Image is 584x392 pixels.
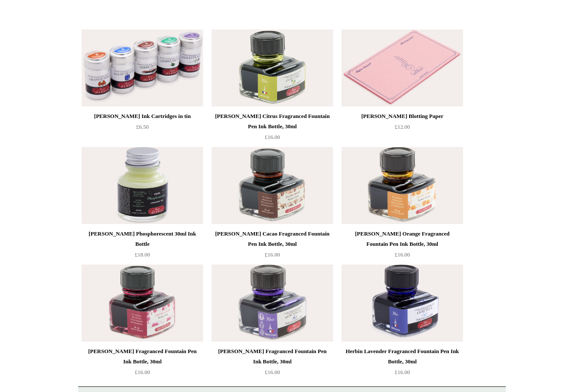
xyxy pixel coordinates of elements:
a: [PERSON_NAME] Blotting Paper £12.00 [342,112,463,147]
img: Herbin Lavender Fragranced Fountain Pen Ink Bottle, 30ml [342,265,463,342]
div: [PERSON_NAME] Phosphorescent 30ml Ink Bottle [84,229,201,250]
div: [PERSON_NAME] Citrus Fragranced Fountain Pen Ink Bottle, 30ml [214,112,331,132]
div: [PERSON_NAME] Cacao Fragranced Fountain Pen Ink Bottle, 30ml [214,229,331,250]
img: Herbin Citrus Fragranced Fountain Pen Ink Bottle, 30ml [212,30,333,107]
span: £16.00 [395,252,410,258]
a: [PERSON_NAME] Citrus Fragranced Fountain Pen Ink Bottle, 30ml £16.00 [212,112,333,147]
a: Herbin Lavender Fragranced Fountain Pen Ink Bottle, 30ml £16.00 [342,347,463,382]
span: £16.00 [265,369,280,376]
a: Herbin Cacao Fragranced Fountain Pen Ink Bottle, 30ml Herbin Cacao Fragranced Fountain Pen Ink Bo... [212,147,333,224]
a: [PERSON_NAME] Cacao Fragranced Fountain Pen Ink Bottle, 30ml £16.00 [212,229,333,264]
a: [PERSON_NAME] Fragranced Fountain Pen Ink Bottle, 30ml £16.00 [212,347,333,382]
a: Herbin Lavender Fragranced Fountain Pen Ink Bottle, 30ml Herbin Lavender Fragranced Fountain Pen ... [342,265,463,342]
a: Herbin Blotting Paper Herbin Blotting Paper [342,30,463,107]
a: [PERSON_NAME] Fragranced Fountain Pen Ink Bottle, 30ml £16.00 [82,347,203,382]
span: £16.00 [265,252,280,258]
span: £6.50 [136,124,148,130]
span: £16.00 [135,369,150,376]
img: J. Herbin Ink Cartridges in tin [82,30,203,107]
img: Herbin Cacao Fragranced Fountain Pen Ink Bottle, 30ml [212,147,333,224]
a: Herbin Rose Fragranced Fountain Pen Ink Bottle, 30ml Herbin Rose Fragranced Fountain Pen Ink Bott... [82,265,203,342]
img: Herbin Violet Fragranced Fountain Pen Ink Bottle, 30ml [212,265,333,342]
div: [PERSON_NAME] Ink Cartridges in tin [84,112,201,122]
img: Herbin Rose Fragranced Fountain Pen Ink Bottle, 30ml [82,265,203,342]
div: [PERSON_NAME] Blotting Paper [344,112,461,122]
img: Herbin Phosphorescent 30ml Ink Bottle [82,147,203,224]
span: £12.00 [395,124,410,130]
a: [PERSON_NAME] Phosphorescent 30ml Ink Bottle £18.00 [82,229,203,264]
a: [PERSON_NAME] Orange Fragranced Fountain Pen Ink Bottle, 30ml £16.00 [342,229,463,264]
a: Herbin Phosphorescent 30ml Ink Bottle Herbin Phosphorescent 30ml Ink Bottle [82,147,203,224]
img: Herbin Orange Fragranced Fountain Pen Ink Bottle, 30ml [342,147,463,224]
div: [PERSON_NAME] Fragranced Fountain Pen Ink Bottle, 30ml [84,347,201,367]
span: £18.00 [135,252,150,258]
span: £16.00 [265,134,280,141]
span: £16.00 [395,369,410,376]
div: [PERSON_NAME] Fragranced Fountain Pen Ink Bottle, 30ml [214,347,331,367]
a: Herbin Violet Fragranced Fountain Pen Ink Bottle, 30ml Herbin Violet Fragranced Fountain Pen Ink ... [212,265,333,342]
img: Herbin Blotting Paper [342,30,463,107]
div: [PERSON_NAME] Orange Fragranced Fountain Pen Ink Bottle, 30ml [344,229,461,250]
div: Herbin Lavender Fragranced Fountain Pen Ink Bottle, 30ml [344,347,461,367]
a: [PERSON_NAME] Ink Cartridges in tin £6.50 [82,112,203,147]
a: J. Herbin Ink Cartridges in tin J. Herbin Ink Cartridges in tin [82,30,203,107]
a: Herbin Citrus Fragranced Fountain Pen Ink Bottle, 30ml Herbin Citrus Fragranced Fountain Pen Ink ... [212,30,333,107]
a: Herbin Orange Fragranced Fountain Pen Ink Bottle, 30ml Herbin Orange Fragranced Fountain Pen Ink ... [342,147,463,224]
